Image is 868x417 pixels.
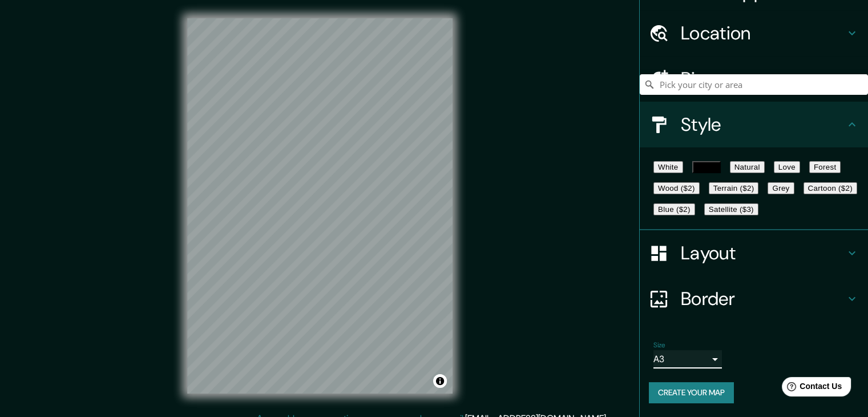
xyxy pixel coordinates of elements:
h4: Border [681,287,845,310]
label: Size [653,340,665,350]
button: Natural [730,161,765,173]
h4: Pins [681,67,845,90]
div: Location [640,10,868,56]
div: Layout [640,230,868,276]
button: Terrain ($2) [709,182,759,194]
div: Pins [640,56,868,102]
iframe: Help widget launcher [766,372,855,404]
div: A3 [653,350,722,368]
button: Create your map [649,382,734,403]
button: Love [774,161,800,173]
h4: Location [681,22,845,45]
h4: Style [681,113,845,136]
button: Satellite ($3) [704,203,758,215]
input: Pick your city or area [640,74,868,95]
button: Grey [768,182,794,194]
button: Toggle attribution [433,374,447,388]
h4: Layout [681,242,845,264]
button: Forest [809,161,841,173]
button: Blue ($2) [653,203,695,215]
div: Style [640,102,868,147]
button: Wood ($2) [653,182,700,194]
canvas: Map [187,18,453,394]
button: White [653,161,683,173]
button: Black [692,161,721,173]
div: Border [640,276,868,322]
button: Cartoon ($2) [804,182,857,194]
